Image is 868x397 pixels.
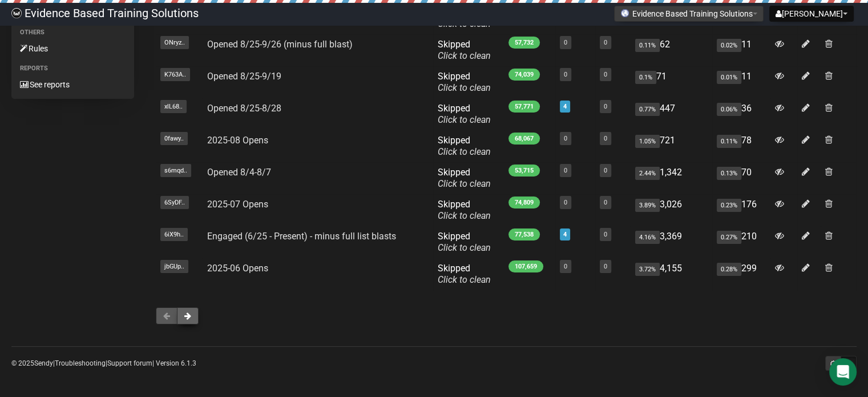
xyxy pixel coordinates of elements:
td: 447 [631,98,712,130]
span: Skipped [438,135,491,157]
span: xlL68.. [160,100,187,113]
a: 0 [604,71,607,78]
span: 0.23% [717,199,741,212]
span: 77,538 [508,228,540,240]
span: 0fawy.. [160,132,188,145]
td: 11 [712,34,770,66]
a: 0 [604,199,607,206]
div: Open Intercom Messenger [829,358,857,386]
a: 0 [604,263,607,270]
span: 0.28% [717,263,741,276]
p: © 2025 | | | Version 6.1.3 [11,357,196,370]
td: 3,369 [631,226,712,258]
a: Click to clean [438,82,491,93]
span: Skipped [438,231,491,253]
li: Others [11,26,134,39]
a: 2025-07 Opens [207,199,268,210]
span: Skipped [438,71,491,93]
a: Click to clean [438,50,491,61]
span: Skipped [438,39,491,61]
span: 0.01% [717,71,741,84]
img: favicons [620,9,629,18]
td: 299 [712,258,770,290]
span: Skipped [438,263,491,285]
a: 0 [564,199,567,206]
span: 0.02% [717,39,741,52]
td: 210 [712,226,770,258]
span: K763A.. [160,68,190,81]
td: 3,026 [631,194,712,226]
span: 68,067 [508,133,540,145]
span: 1.05% [635,135,660,148]
span: 74,039 [508,69,540,81]
span: 0.77% [635,103,660,116]
span: 0.06% [717,103,741,116]
a: 0 [604,231,607,238]
td: 11 [712,66,770,98]
span: 4.16% [635,231,660,244]
a: Click to clean [438,146,491,157]
span: 53,715 [508,165,540,177]
a: 0 [564,263,567,270]
td: 36 [712,98,770,130]
a: Click to clean [438,210,491,221]
a: 2025-08 Opens [207,135,268,146]
button: Evidence Based Training Solutions [614,6,764,22]
td: 721 [631,130,712,162]
img: 6a635aadd5b086599a41eda90e0773ac [11,8,22,18]
td: 4,155 [631,258,712,290]
a: 0 [604,39,607,46]
span: s6mqd.. [160,164,191,177]
a: See reports [11,75,134,94]
a: Opened 8/25-8/28 [207,103,281,114]
a: Troubleshooting [55,359,106,367]
span: 3.89% [635,199,660,212]
a: Rules [11,39,134,58]
span: jbGUp.. [160,260,188,273]
a: 0 [604,103,607,110]
td: 62 [631,34,712,66]
a: Opened 8/25-9/26 (minus full blast) [207,39,353,50]
span: Skipped [438,199,491,221]
a: 0 [564,167,567,174]
a: Opened 8/25-9/19 [207,71,281,82]
span: 6iX9h.. [160,228,188,241]
td: 1,342 [631,162,712,194]
span: 0.13% [717,167,741,180]
td: 176 [712,194,770,226]
button: [PERSON_NAME] [769,6,854,22]
td: 70 [712,162,770,194]
span: Skipped [438,167,491,189]
a: 0 [604,135,607,142]
span: 0.11% [717,135,741,148]
a: 4 [563,103,567,110]
a: Click to clean [438,178,491,189]
a: Click to clean [438,242,491,253]
span: 57,732 [508,37,540,49]
a: 2025-06 Opens [207,263,268,274]
a: Engaged (6/25 - Present) - minus full list blasts [207,231,396,242]
span: 3.72% [635,263,660,276]
a: Click to clean [438,274,491,285]
span: 0.27% [717,231,741,244]
td: 78 [712,130,770,162]
li: Reports [11,62,134,75]
a: Sendy [34,359,53,367]
a: 4 [563,231,567,238]
span: 107,659 [508,260,543,272]
span: 0.1% [635,71,656,84]
a: Click to clean [438,114,491,125]
span: 6SyDF.. [160,196,189,209]
td: 71 [631,66,712,98]
a: Support forum [107,359,152,367]
a: 0 [564,135,567,142]
a: 0 [604,167,607,174]
span: 74,809 [508,197,540,208]
a: 0 [564,39,567,46]
span: 2.44% [635,167,660,180]
span: 57,771 [508,101,540,113]
span: 0.11% [635,39,660,52]
span: Skipped [438,103,491,125]
a: Opened 8/4-8/7 [207,167,271,178]
span: ONryz.. [160,36,189,49]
